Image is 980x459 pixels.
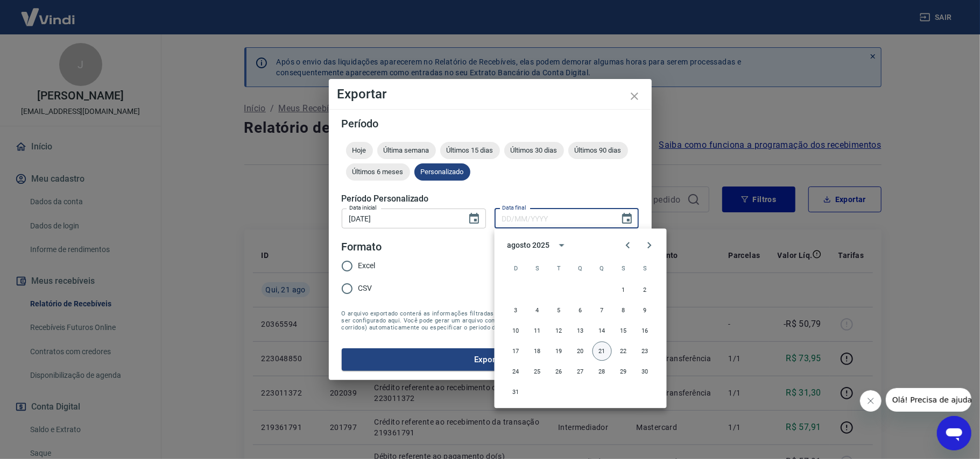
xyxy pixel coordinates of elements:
span: Últimos 30 dias [504,146,564,154]
button: 13 [571,321,590,340]
span: sexta-feira [614,257,633,279]
button: 14 [593,321,612,340]
button: 5 [549,300,569,320]
span: quarta-feira [571,257,590,279]
button: 22 [614,341,633,361]
div: Últimos 15 dias [440,142,500,159]
span: sábado [636,257,655,279]
div: Última semana [377,142,436,159]
h5: Período [342,118,639,129]
div: Últimos 90 dias [568,142,628,159]
span: Última semana [377,146,436,154]
button: 10 [506,321,526,340]
iframe: Botão para abrir a janela de mensagens [937,416,971,450]
button: Choose date [616,208,638,230]
button: 7 [593,300,612,320]
button: 20 [571,341,590,361]
button: 12 [549,321,569,340]
span: Últimos 90 dias [568,146,628,154]
button: 17 [506,341,526,361]
span: Olá! Precisa de ajuda? [6,8,90,16]
button: 16 [636,321,655,340]
button: Previous month [617,234,639,256]
div: Hoje [346,142,373,159]
button: 29 [614,362,633,381]
iframe: Mensagem da empresa [886,388,971,412]
button: 30 [636,362,655,381]
button: 4 [528,300,547,320]
div: Últimos 30 dias [504,142,564,159]
h5: Período Personalizado [342,193,639,204]
button: 3 [506,300,526,320]
div: agosto 2025 [507,240,549,251]
span: Últimos 6 meses [346,168,410,176]
label: Data final [502,204,526,212]
button: 18 [528,341,547,361]
input: DD/MM/YYYY [495,209,612,228]
h4: Exportar [337,88,643,101]
button: Exportar [342,348,639,371]
span: segunda-feira [528,257,547,279]
legend: Formato [342,239,382,255]
iframe: Fechar mensagem [860,390,882,412]
button: Next month [639,234,660,256]
button: 2 [636,280,655,299]
button: calendar view is open, switch to year view [553,236,571,254]
input: DD/MM/YYYY [342,209,459,228]
button: 19 [549,341,569,361]
button: 9 [636,300,655,320]
span: O arquivo exportado conterá as informações filtradas na tela anterior com exceção do período que ... [342,310,639,331]
span: quinta-feira [593,257,612,279]
span: terça-feira [549,257,569,279]
button: close [622,83,647,109]
button: 24 [506,362,526,381]
span: CSV [358,283,372,294]
button: 8 [614,300,633,320]
span: Últimos 15 dias [440,146,500,154]
button: 26 [549,362,569,381]
button: 11 [528,321,547,340]
div: Personalizado [414,163,470,181]
button: 28 [593,362,612,381]
span: Personalizado [414,168,470,176]
span: domingo [506,257,526,279]
button: 27 [571,362,590,381]
button: 25 [528,362,547,381]
button: 23 [636,341,655,361]
button: Choose date, selected date is 16 de ago de 2025 [463,208,485,230]
div: Últimos 6 meses [346,163,410,181]
span: Hoje [346,146,373,154]
button: 1 [614,280,633,299]
button: 6 [571,300,590,320]
label: Data inicial [349,204,377,212]
button: 21 [593,341,612,361]
span: Excel [358,260,376,271]
button: 31 [506,382,526,401]
button: 15 [614,321,633,340]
